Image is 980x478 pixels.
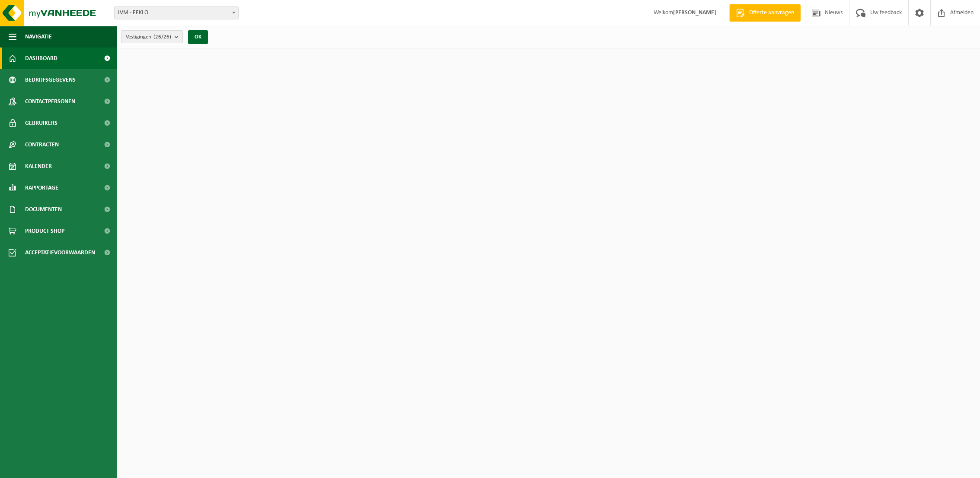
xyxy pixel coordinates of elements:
span: Contactpersonen [25,91,75,112]
span: Offerte aanvragen [747,9,796,17]
strong: [PERSON_NAME] [673,9,716,16]
span: Contracten [25,134,59,155]
span: Rapportage [25,177,58,199]
count: (26/26) [153,34,171,40]
span: Bedrijfsgegevens [25,69,76,91]
button: Vestigingen(26/26) [121,30,183,43]
span: IVM - EEKLO [114,6,239,19]
button: OK [188,30,208,44]
span: Dashboard [25,47,57,69]
span: Gebruikers [25,112,57,134]
span: Documenten [25,199,62,220]
span: Kalender [25,155,52,177]
span: Vestigingen [126,31,171,44]
span: IVM - EEKLO [115,7,238,19]
span: Navigatie [25,26,52,47]
span: Acceptatievoorwaarden [25,242,95,263]
a: Offerte aanvragen [729,4,801,22]
span: Product Shop [25,220,64,242]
